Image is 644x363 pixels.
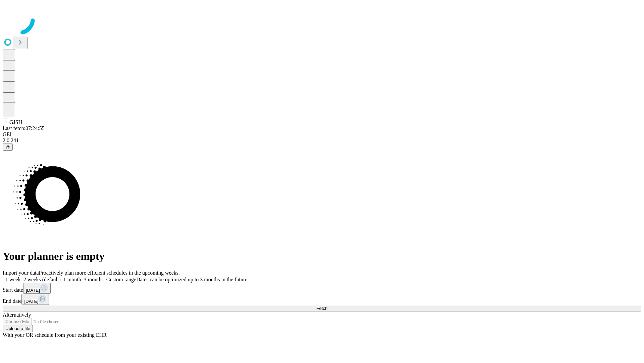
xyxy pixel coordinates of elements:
[3,131,641,137] div: GEI
[136,277,249,282] span: Dates can be optimized up to 3 months in the future.
[21,294,49,305] button: [DATE]
[24,299,38,304] span: [DATE]
[3,294,641,305] div: End date
[106,277,136,282] span: Custom range
[84,277,104,282] span: 3 months
[23,277,61,282] span: 2 weeks (default)
[26,288,40,293] span: [DATE]
[9,119,22,125] span: GJSH
[3,305,641,312] button: Fetch
[3,125,45,131] span: Last fetch: 07:24:55
[5,145,10,150] span: @
[5,277,21,282] span: 1 week
[316,306,327,311] span: Fetch
[3,144,13,151] button: @
[23,283,51,294] button: [DATE]
[3,250,641,263] h1: Your planner is empty
[3,283,641,294] div: Start date
[63,277,81,282] span: 1 month
[3,270,39,276] span: Import your data
[3,137,641,144] div: 2.0.241
[3,325,33,332] button: Upload a file
[3,312,31,318] span: Alternatively
[39,270,180,276] span: Proactively plan more efficient schedules in the upcoming weeks.
[3,332,107,338] span: With your OR schedule from your existing EHR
